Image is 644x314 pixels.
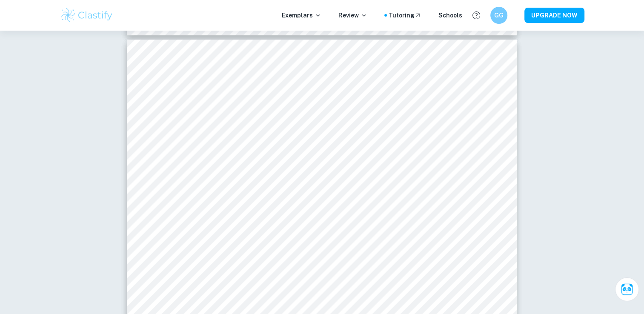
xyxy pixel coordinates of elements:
img: Clastify logo [60,7,114,24]
button: UPGRADE NOW [524,8,584,23]
button: Ask Clai [615,277,639,301]
button: GG [490,7,507,24]
button: Help and Feedback [469,8,484,23]
p: Review [338,11,367,20]
p: Exemplars [282,11,321,20]
a: Schools [438,11,462,20]
a: Tutoring [389,11,421,20]
h6: GG [494,11,504,20]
